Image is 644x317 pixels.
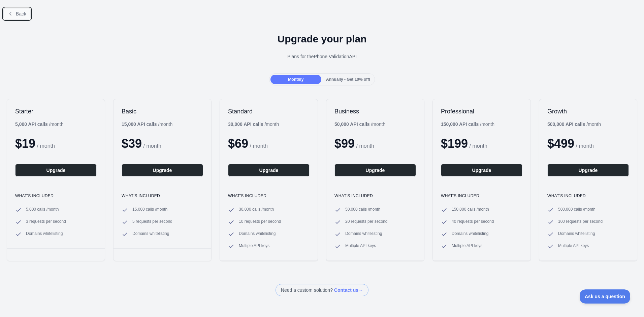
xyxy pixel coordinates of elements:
[441,137,468,150] span: $ 199
[334,121,385,128] div: / month
[334,107,416,115] h2: Business
[334,137,355,150] span: $ 99
[441,107,522,115] h2: Professional
[580,289,631,304] iframe: Toggle Customer Support
[228,121,279,128] div: / month
[441,121,479,127] b: 150,000 API calls
[228,107,310,115] h2: Standard
[441,121,494,128] div: / month
[228,121,263,127] b: 30,000 API calls
[334,121,370,127] b: 50,000 API calls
